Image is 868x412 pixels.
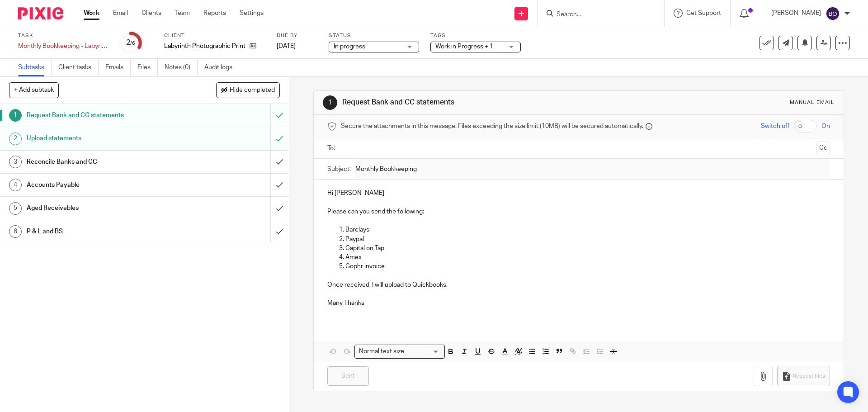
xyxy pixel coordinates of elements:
[27,201,183,215] h1: Aged Receivables
[345,262,830,271] p: Gophr invoice
[164,32,265,39] label: Client
[165,59,198,76] a: Notes (0)
[327,144,337,153] label: To:
[126,38,135,48] div: 2
[345,253,830,262] p: Amex
[113,9,128,18] a: Email
[105,59,131,76] a: Emails
[342,98,598,107] h1: Request Bank and CC statements
[9,179,22,191] div: 4
[327,189,830,198] p: Hi [PERSON_NAME]
[84,9,99,18] a: Work
[686,10,721,16] span: Get Support
[18,32,108,39] label: Task
[240,9,264,18] a: Settings
[230,87,275,94] span: Hide completed
[816,142,830,155] button: Cc
[18,59,52,76] a: Subtasks
[771,9,821,18] p: [PERSON_NAME]
[204,59,239,76] a: Audit logs
[277,32,317,39] label: Due by
[130,41,135,46] small: /6
[556,11,637,19] input: Search
[761,122,789,131] span: Switch off
[357,347,406,356] span: Normal text size
[18,42,108,51] div: Monthly Bookkeeping - Labyrinth
[175,9,190,18] a: Team
[277,43,296,49] span: [DATE]
[9,133,22,145] div: 2
[323,95,337,110] div: 1
[430,32,521,39] label: Tags
[27,225,183,238] h1: P & L and BS
[9,109,22,122] div: 1
[9,82,59,98] button: + Add subtask
[216,82,280,98] button: Hide completed
[777,366,830,386] button: Request files
[327,366,369,386] input: Sent
[58,59,99,76] a: Client tasks
[345,225,830,234] p: Barclays
[142,9,161,18] a: Clients
[334,43,365,50] span: In progress
[137,59,158,76] a: Files
[327,298,830,308] p: Many Thanks
[435,43,493,50] span: Work in Progress + 1
[18,7,63,19] img: Pixie
[821,122,830,131] span: On
[327,207,830,216] p: Please can you send the following:
[354,345,445,359] div: Search for option
[826,6,840,21] img: svg%3E
[9,225,22,238] div: 6
[793,373,825,380] span: Request files
[9,156,22,168] div: 3
[164,42,245,51] p: Labyrinth Photographic Printing
[27,155,183,169] h1: Reconcile Banks and CC
[327,165,351,174] label: Subject:
[27,109,183,122] h1: Request Bank and CC statements
[27,178,183,192] h1: Accounts Payable
[9,202,22,215] div: 5
[790,99,835,106] div: Manual email
[345,235,830,244] p: Paypal
[329,32,419,39] label: Status
[27,132,183,145] h1: Upload statements
[407,347,439,356] input: Search for option
[203,9,226,18] a: Reports
[341,122,643,131] span: Secure the attachments in this message. Files exceeding the size limit (10MB) will be secured aut...
[345,244,830,253] p: Capital on Tap
[327,280,830,289] p: Once received, I will upload to Quickbooks.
